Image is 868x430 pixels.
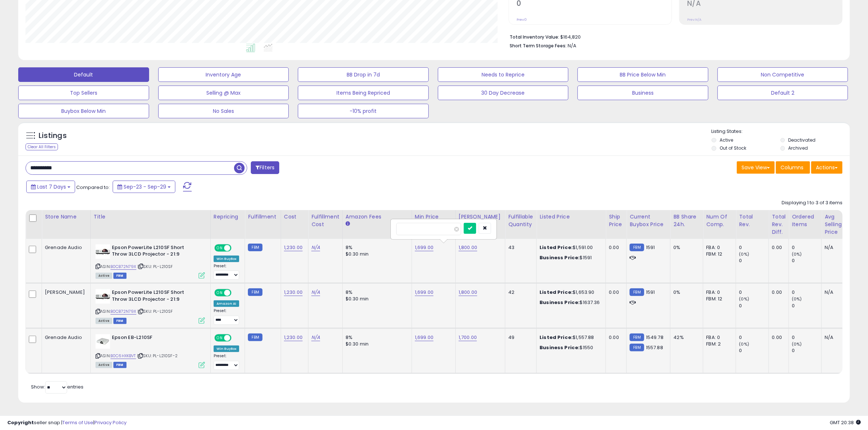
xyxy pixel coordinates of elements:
[438,67,569,82] button: Needs to Reprice
[37,183,66,190] span: Last 7 Days
[124,183,166,190] span: Sep-23 - Sep-29
[284,213,305,221] div: Cost
[110,264,136,270] a: B0CB72N79X
[508,289,531,296] div: 42
[772,289,783,296] div: 0.00
[825,213,851,236] div: Avg Selling Price
[137,264,173,269] span: | SKU: PL-L210SF
[825,289,849,296] div: N/A
[706,296,730,302] div: FBM: 12
[706,341,730,347] div: FBM: 2
[438,86,569,100] button: 30 Day Decrease
[830,419,861,426] span: 2025-10-7 20:38 GMT
[646,289,655,296] span: 1591
[739,334,768,341] div: 0
[346,213,409,221] div: Amazon Fees
[789,145,808,151] label: Archived
[158,67,289,82] button: Inventory Age
[792,244,821,251] div: 0
[720,137,733,143] label: Active
[31,383,83,390] span: Show: entries
[781,164,803,171] span: Columns
[311,213,339,228] div: Fulfillment Cost
[113,318,126,324] span: FBM
[825,244,849,251] div: N/A
[630,344,644,351] small: FBM
[94,213,207,221] div: Title
[137,353,178,359] span: | SKU: PL-L210SF-2
[609,334,621,341] div: 0.00
[248,213,277,221] div: Fulfillment
[45,334,85,341] div: Grenade Audio
[540,254,580,261] b: Business Price:
[739,347,768,354] div: 0
[772,244,783,251] div: 0.00
[96,334,205,367] div: ASIN:
[158,86,289,100] button: Selling @ Max
[346,334,406,341] div: 8%
[792,251,802,257] small: (0%)
[510,32,837,41] li: $164,820
[94,419,126,426] a: Privacy Policy
[789,137,816,143] label: Deactivated
[510,43,567,49] b: Short Term Storage Fees:
[792,347,821,354] div: 0
[646,334,663,341] span: 1549.78
[739,257,768,264] div: 0
[18,86,149,100] button: Top Sellers
[7,419,126,426] div: seller snap | |
[630,288,644,296] small: FBM
[45,244,85,251] div: Grenade Audio
[112,244,201,260] b: Epson PowerLite L210SF Short Throw 3LCD Projector - 21:9
[540,244,573,251] b: Listed Price:
[39,131,67,141] h5: Listings
[540,299,580,306] b: Business Price:
[792,257,821,264] div: 0
[646,344,663,351] span: 1557.88
[540,299,600,306] div: $1637.36
[609,289,621,296] div: 0.00
[609,213,623,228] div: Ship Price
[568,42,576,49] span: N/A
[298,86,429,100] button: Items Being Repriced
[720,145,746,151] label: Out of Stock
[248,334,262,341] small: FBM
[687,17,701,22] small: Prev: N/A
[508,334,531,341] div: 49
[346,251,406,257] div: $0.30 min
[540,255,600,261] div: $1591
[540,334,600,341] div: $1,557.88
[739,289,768,296] div: 0
[76,184,110,191] span: Compared to:
[110,353,136,359] a: B0C6HXKBVT
[45,213,87,221] div: Store Name
[706,334,730,341] div: FBA: 0
[739,213,766,228] div: Total Rev.
[96,289,205,323] div: ASIN:
[96,318,112,324] span: All listings currently available for purchase on Amazon
[7,419,34,426] strong: Copyright
[251,161,279,174] button: Filters
[26,143,58,150] div: Clear All Filters
[706,213,733,228] div: Num of Comp.
[825,334,849,341] div: N/A
[96,362,112,368] span: All listings currently available for purchase on Amazon
[113,362,126,368] span: FBM
[214,256,240,262] div: Win BuyBox
[230,290,242,296] span: OFF
[792,289,821,296] div: 0
[782,200,842,206] div: Displaying 1 to 3 of 3 items
[792,303,821,309] div: 0
[214,354,240,370] div: Preset:
[706,289,730,296] div: FBA: 0
[673,213,700,228] div: BB Share 24h.
[137,308,173,314] span: | SKU: PL-L210SF
[739,341,749,347] small: (0%)
[739,303,768,309] div: 0
[18,67,149,82] button: Default
[792,341,802,347] small: (0%)
[214,300,239,307] div: Amazon AI
[540,334,573,341] b: Listed Price:
[298,104,429,118] button: -10% profit
[96,289,110,304] img: 41m+CJsqAuL._SL40_.jpg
